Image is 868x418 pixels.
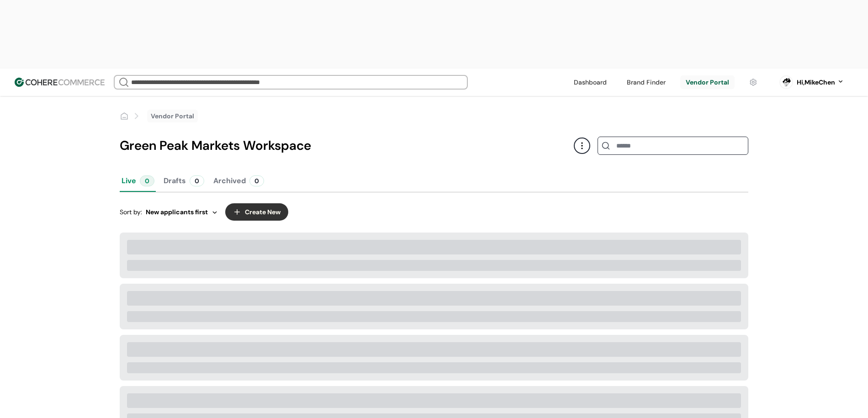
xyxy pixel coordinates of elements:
[249,175,264,186] div: 0
[120,136,574,155] div: Green Peak Markets Workspace
[779,75,793,89] svg: 0 percent
[15,78,105,87] img: Cohere Logo
[797,78,835,87] div: Hi, MikeChen
[225,203,288,221] button: Create New
[120,207,218,217] div: Sort by:
[120,170,156,192] button: Live
[140,175,154,186] div: 0
[212,170,266,192] button: Archived
[120,110,198,122] nav: breadcrumb
[190,175,204,186] div: 0
[146,207,208,217] span: New applicants first
[151,111,194,121] a: Vendor Portal
[162,170,206,192] button: Drafts
[797,78,844,87] button: Hi,MikeChen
